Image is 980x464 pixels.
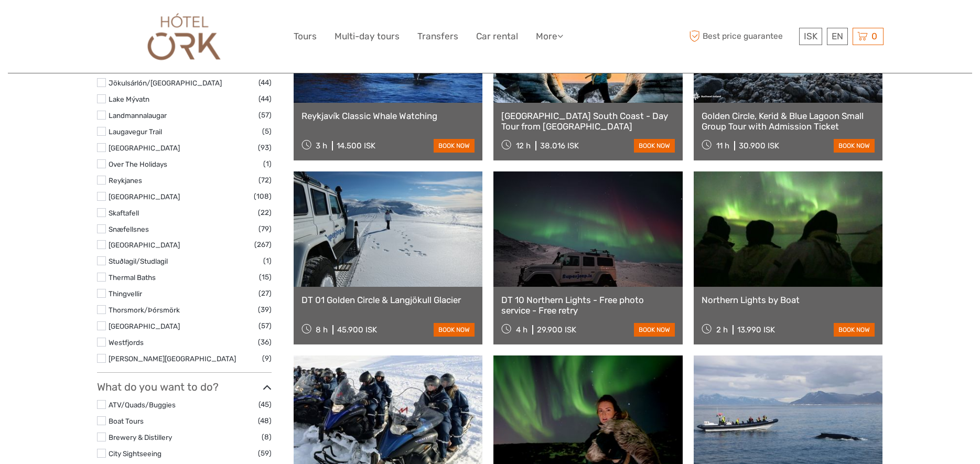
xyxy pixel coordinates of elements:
[263,158,272,170] span: (1)
[301,111,475,121] a: Reykjavík Classic Whale Watching
[109,144,180,152] a: [GEOGRAPHIC_DATA]
[434,323,475,337] a: book now
[259,109,272,121] span: (57)
[516,325,527,334] span: 4 h
[870,31,879,41] span: 0
[109,79,222,87] a: Jökulsárlón/[GEOGRAPHIC_DATA]
[109,354,236,363] a: [PERSON_NAME][GEOGRAPHIC_DATA]
[109,257,168,265] a: Stuðlagil/Studlagil
[259,223,272,235] span: (79)
[109,127,162,136] a: Laugavegur Trail
[716,325,728,334] span: 2 h
[259,287,272,299] span: (27)
[501,295,675,316] a: DT 10 Northern Lights - Free photo service - Free retry
[540,141,579,150] div: 38.016 ISK
[109,306,180,314] a: Thorsmork/Þórsmörk
[258,336,272,348] span: (36)
[737,325,775,334] div: 13.990 ISK
[258,304,272,316] span: (39)
[804,31,817,41] span: ISK
[97,381,272,393] h3: What do you want to do?
[258,415,272,427] span: (48)
[501,111,675,132] a: [GEOGRAPHIC_DATA] South Coast - Day Tour from [GEOGRAPHIC_DATA]
[536,29,563,44] a: More
[259,174,272,186] span: (72)
[259,271,272,283] span: (15)
[109,338,144,347] a: Westfjords
[827,28,848,45] div: EN
[702,111,875,132] a: Golden Circle, Kerid & Blue Lagoon Small Group Tour with Admission Ticket
[109,241,180,249] a: [GEOGRAPHIC_DATA]
[337,325,377,334] div: 45.900 ISK
[335,29,400,44] a: Multi-day tours
[109,322,180,330] a: [GEOGRAPHIC_DATA]
[259,398,272,411] span: (45)
[337,141,375,150] div: 14.500 ISK
[259,93,272,105] span: (44)
[262,125,272,137] span: (5)
[716,141,729,150] span: 11 h
[109,95,149,103] a: Lake Mývatn
[687,28,796,45] span: Best price guarantee
[109,289,142,298] a: Thingvellir
[262,431,272,443] span: (8)
[109,273,156,282] a: Thermal Baths
[417,29,458,44] a: Transfers
[109,160,167,168] a: Over The Holidays
[301,295,475,305] a: DT 01 Golden Circle & Langjökull Glacier
[537,325,576,334] div: 29.900 ISK
[634,139,675,153] a: book now
[434,139,475,153] a: book now
[294,29,317,44] a: Tours
[109,209,139,217] a: Skaftafell
[834,139,875,153] a: book now
[109,111,167,120] a: Landmannalaugar
[634,323,675,337] a: book now
[259,77,272,89] span: (44)
[739,141,779,150] div: 30.900 ISK
[702,295,875,305] a: Northern Lights by Boat
[258,142,272,154] span: (93)
[258,207,272,219] span: (22)
[109,449,161,458] a: City Sightseeing
[109,401,176,409] a: ATV/Quads/Buggies
[263,255,272,267] span: (1)
[516,141,531,150] span: 12 h
[258,447,272,459] span: (59)
[254,239,272,251] span: (267)
[109,433,172,441] a: Brewery & Distillery
[109,192,180,201] a: [GEOGRAPHIC_DATA]
[109,417,144,425] a: Boat Tours
[254,190,272,202] span: (108)
[476,29,518,44] a: Car rental
[142,8,227,65] img: Our services
[834,323,875,337] a: book now
[262,352,272,364] span: (9)
[316,141,327,150] span: 3 h
[109,225,149,233] a: Snæfellsnes
[109,176,142,185] a: Reykjanes
[259,320,272,332] span: (57)
[316,325,328,334] span: 8 h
